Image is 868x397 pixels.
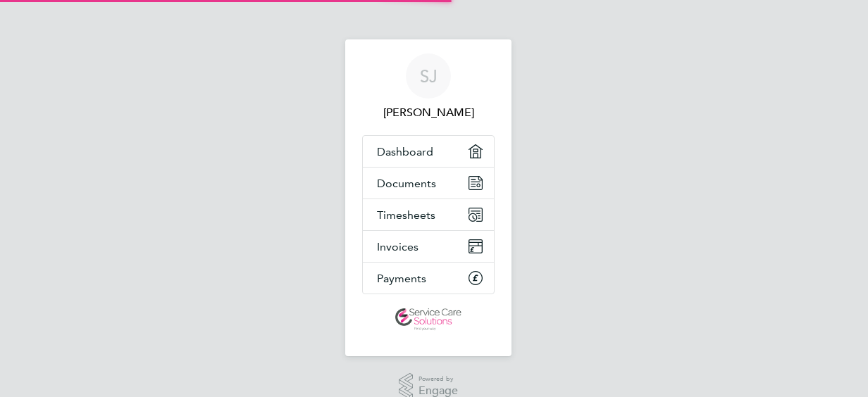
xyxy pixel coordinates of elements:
[377,145,433,158] span: Dashboard
[418,373,458,385] span: Powered by
[345,39,512,356] nav: Main navigation
[362,308,495,331] a: Go to home page
[362,53,495,121] a: SJ[PERSON_NAME]
[418,385,458,397] span: Engage
[377,177,436,190] span: Documents
[395,308,461,331] img: servicecare-logo-retina.png
[377,208,435,222] span: Timesheets
[363,199,494,230] a: Timesheets
[363,231,494,262] a: Invoices
[363,136,494,167] a: Dashboard
[363,263,494,294] a: Payments
[377,272,426,285] span: Payments
[363,168,494,198] a: Documents
[362,104,495,121] span: Steve Jones
[420,67,438,85] span: SJ
[377,240,418,253] span: Invoices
